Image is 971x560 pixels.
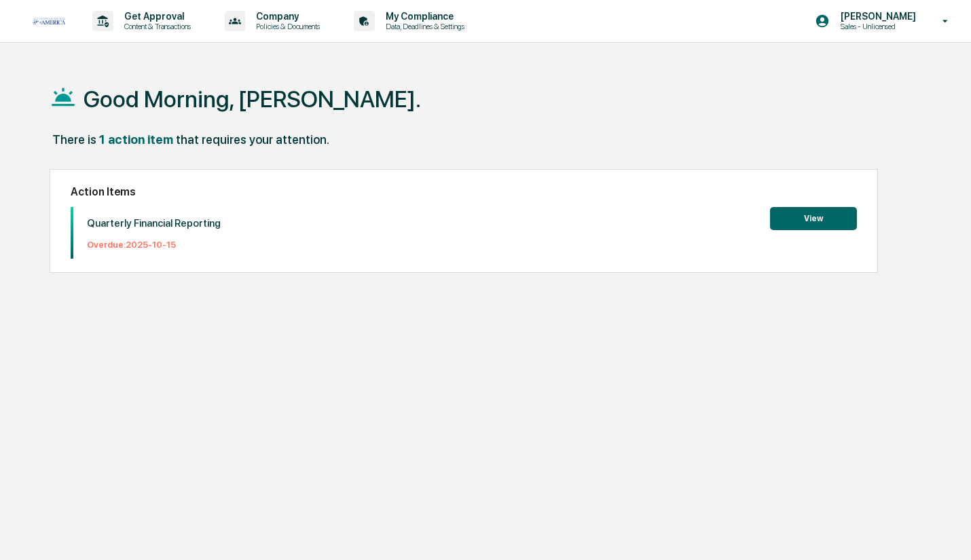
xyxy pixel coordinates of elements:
[245,22,327,31] p: Policies & Documents
[52,132,96,147] div: There is
[770,211,857,224] a: View
[375,22,471,31] p: Data, Deadlines & Settings
[33,18,65,24] img: logo
[830,22,923,31] p: Sales - Unlicensed
[245,11,327,22] p: Company
[770,207,857,230] button: View
[87,240,221,250] p: Overdue: 2025-10-15
[87,217,221,229] p: Quarterly Financial Reporting
[71,185,857,198] h2: Action Items
[113,11,198,22] p: Get Approval
[375,11,471,22] p: My Compliance
[84,86,421,113] h1: Good Morning, [PERSON_NAME].
[99,132,173,147] div: 1 action item
[830,11,923,22] p: [PERSON_NAME]
[176,132,329,147] div: that requires your attention.
[113,22,198,31] p: Content & Transactions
